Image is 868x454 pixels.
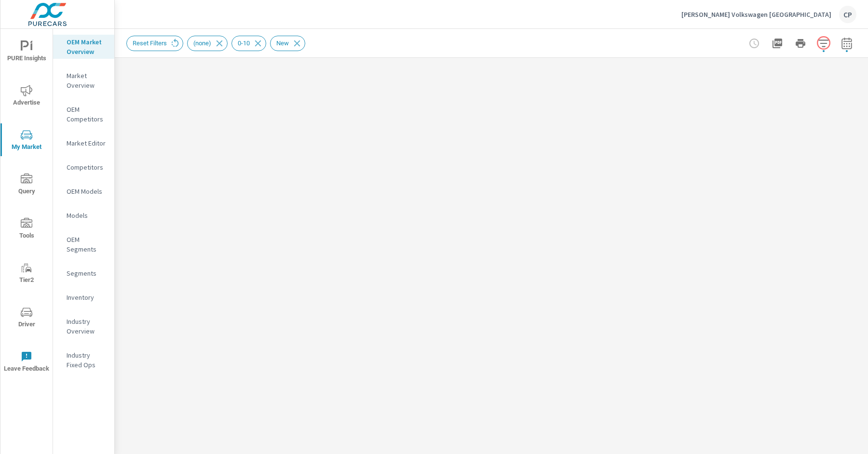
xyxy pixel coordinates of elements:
div: New [270,36,305,51]
div: Reset Filters [126,36,183,51]
p: Market Editor [67,138,107,148]
div: OEM Segments [53,232,114,256]
div: nav menu [0,29,53,384]
span: (none) [188,40,217,47]
div: Models [53,208,114,223]
div: Segments [53,266,114,280]
p: [PERSON_NAME] Volkswagen [GEOGRAPHIC_DATA] [681,10,831,19]
p: Competitors [67,162,107,172]
p: Industry Overview [67,317,107,336]
button: Print Report [791,34,810,53]
span: Leave Feedback [3,351,50,374]
p: OEM Market Overview [67,37,107,56]
span: Tier2 [3,262,50,286]
div: Inventory [53,290,114,305]
p: Models [67,211,107,220]
span: PURE Insights [3,40,50,64]
div: Industry Fixed Ops [53,348,114,372]
span: Tools [3,218,50,241]
span: My Market [3,129,50,153]
p: OEM Competitors [67,105,107,124]
div: Market Overview [53,68,114,93]
button: Apply Filters [814,34,833,53]
p: Industry Fixed Ops [67,350,107,370]
span: 0-10 [232,40,256,47]
div: 0-10 [231,36,266,51]
button: Select Date Range [837,34,856,53]
div: OEM Market Overview [53,35,114,59]
span: Advertise [3,85,50,108]
p: OEM Segments [67,235,107,254]
span: Reset Filters [127,40,173,47]
div: OEM Competitors [53,102,114,126]
span: Driver [3,307,50,330]
div: Market Editor [53,136,114,150]
div: CP [839,6,856,23]
div: Competitors [53,160,114,174]
span: New [271,40,295,47]
div: (none) [187,36,228,51]
button: "Export Report to PDF" [768,34,787,53]
p: Inventory [67,293,107,302]
span: Query [3,174,50,197]
p: OEM Models [67,187,107,196]
div: Industry Overview [53,314,114,338]
p: Market Overview [67,71,107,90]
p: Segments [67,268,107,278]
div: OEM Models [53,184,114,199]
